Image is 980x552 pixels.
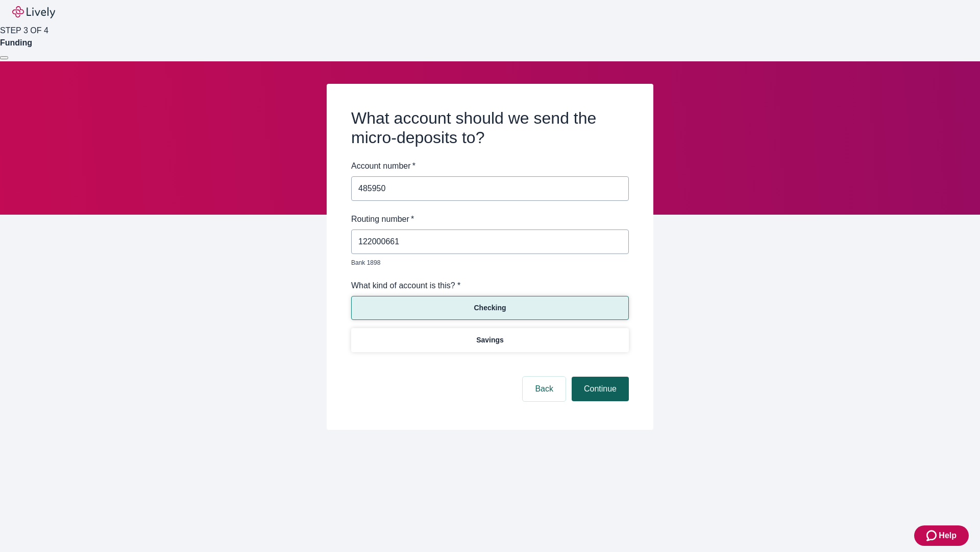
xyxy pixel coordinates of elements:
p: Checking [474,303,506,313]
label: Routing number [351,213,414,225]
h2: What account should we send the micro-deposits to? [351,108,629,148]
label: What kind of account is this? * [351,280,460,292]
img: Lively [12,6,55,18]
button: Continue [572,377,629,401]
button: Zendesk support iconHelp [914,525,969,546]
p: Bank 1898 [351,258,622,267]
button: Back [523,377,566,401]
p: Savings [476,335,504,346]
span: Help [939,530,957,542]
button: Checking [351,296,629,320]
label: Account number [351,160,415,172]
svg: Zendesk support icon [926,530,939,542]
button: Savings [351,328,629,352]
